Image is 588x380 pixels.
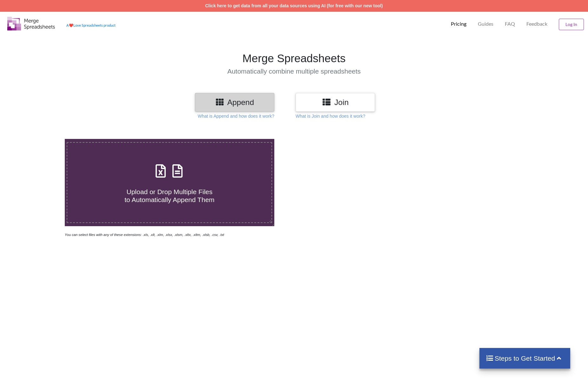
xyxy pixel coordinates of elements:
[451,21,466,27] p: Pricing
[205,3,383,8] a: Click here to get data from all your data sources using AI (for free with our new tool)
[200,98,270,107] h3: Append
[7,17,55,30] img: Logo.png
[124,188,214,203] span: Upload or Drop Multiple Files to Automatically Append Them
[478,21,493,27] p: Guides
[65,233,224,237] i: You can select files with any of these extensions: .xls, .xlt, .xlm, .xlsx, .xlsm, .xltx, .xltm, ...
[66,23,116,27] a: AheartLove Spreadsheets product
[486,354,564,362] h4: Steps to Get Started
[198,113,274,119] p: What is Append and how does it work?
[505,21,515,27] p: FAQ
[300,98,370,107] h3: Join
[559,19,584,30] button: Log In
[296,113,365,119] p: What is Join and how does it work?
[526,21,547,26] span: Feedback
[69,23,73,27] span: heart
